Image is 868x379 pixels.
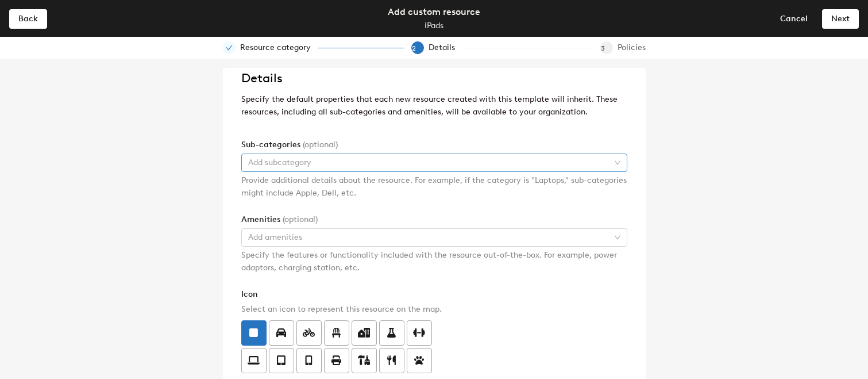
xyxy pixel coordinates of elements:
span: (optional) [283,215,318,224]
div: Icon [241,288,627,301]
span: check [226,44,233,51]
span: Back [18,14,38,24]
div: iPads [425,20,443,32]
span: (optional) [303,140,338,150]
div: Add custom resource [388,5,480,19]
span: Next [831,14,850,24]
p: Specify the default properties that each new resource created with this template will inherit. Th... [241,93,627,119]
div: Select an icon to represent this resource on the map. [241,303,627,316]
button: Back [9,9,47,28]
div: Policies [618,41,646,54]
div: Provide additional details about the resource. For example, if the category is "Laptops," sub-cat... [241,174,627,200]
span: 3 [601,44,615,52]
button: Next [822,9,859,28]
div: Amenities [241,213,627,226]
div: Details [429,41,462,54]
div: Specify the features or functionality included with the resource out-of-the-box. For example, pow... [241,249,627,274]
div: Resource category [240,41,318,54]
div: Sub-categories [241,139,627,151]
button: Cancel [770,9,817,28]
span: Cancel [780,14,808,24]
h2: Details [241,68,627,89]
span: 2 [412,44,426,52]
